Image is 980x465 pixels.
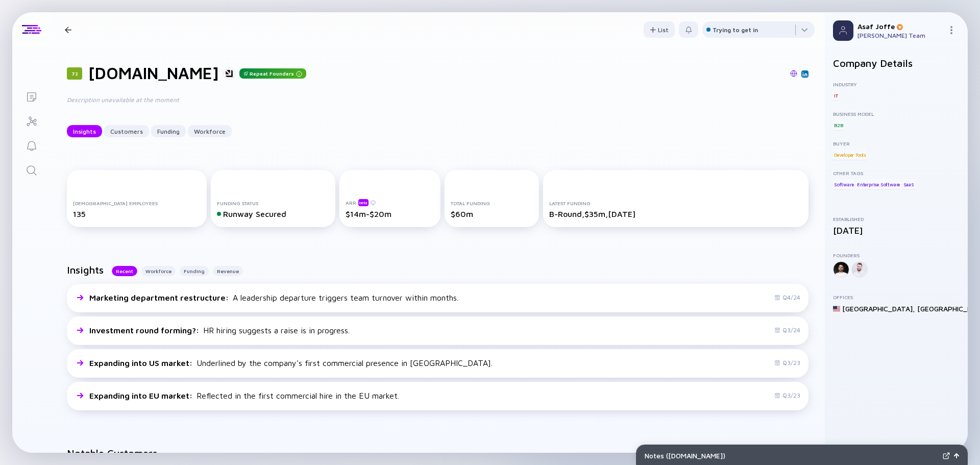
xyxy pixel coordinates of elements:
div: B2B [833,120,844,130]
img: Port.io Website [790,70,797,77]
div: HR hiring suggests a raise is in progress. [89,326,350,335]
a: Search [12,157,51,182]
img: Expand Notes [943,452,950,459]
h2: Notable Customers [67,447,808,459]
a: Investor Map [12,108,51,133]
a: Reminders [12,133,51,157]
div: Reflected in the first commercial hire in the EU market. [89,391,399,400]
div: List [644,22,675,38]
img: Profile Picture [833,20,853,41]
div: Asaf Joffe [857,22,943,31]
button: Revenue [213,266,243,276]
div: Insights [67,124,102,139]
div: [DATE] [833,225,960,236]
h2: Insights [67,264,104,276]
div: [DEMOGRAPHIC_DATA] Employees [73,200,201,206]
div: [PERSON_NAME] Team [857,32,943,39]
div: ARR [346,199,434,206]
div: Q4/24 [774,293,800,301]
button: Insights [67,125,102,137]
h2: Company Details [833,57,960,69]
div: Latest Funding [549,200,802,206]
span: Investment round forming? : [89,326,201,335]
button: Workforce [141,266,176,276]
div: Established [833,216,960,222]
div: Founders [833,252,960,258]
button: Workforce [188,125,232,137]
div: Repeat Founders [239,68,306,79]
div: Funding [151,124,186,139]
div: Offices [833,294,960,300]
div: SaaS [902,179,915,189]
div: Software [833,179,854,189]
button: List [644,21,675,38]
div: B-Round, $35m, [DATE] [549,209,802,218]
div: $14m-$20m [346,209,434,218]
div: Buyer [833,140,960,146]
div: Customers [104,124,149,139]
div: A leadership departure triggers team turnover within months. [89,293,458,302]
div: Underlined by the company's first commercial presence in [GEOGRAPHIC_DATA]. [89,358,493,368]
button: Funding [180,266,209,276]
div: Notes ( [DOMAIN_NAME] ) [645,451,939,460]
div: Funding Status [217,200,329,206]
div: Runway Secured [217,209,329,218]
button: Recent [112,266,137,276]
h1: [DOMAIN_NAME] [88,63,219,83]
span: Expanding into EU market : [89,391,194,400]
button: Customers [104,125,149,137]
img: Open Notes [954,453,959,458]
div: Business Model [833,111,960,117]
div: Q3/23 [774,359,800,366]
div: [GEOGRAPHIC_DATA] , [842,304,915,313]
img: United States Flag [833,305,840,312]
img: Menu [947,26,955,34]
div: Enterprise Software [856,179,901,189]
div: Developer Tools [833,150,867,160]
span: Expanding into US market : [89,358,194,368]
img: Port.io Linkedin Page [802,71,807,77]
div: Industry [833,81,960,87]
span: Marketing department restructure : [89,293,231,302]
div: 135 [73,209,201,218]
div: Total Funding [451,200,533,206]
div: beta [358,199,369,206]
div: 72 [67,67,82,80]
div: $60m [451,209,533,218]
div: Trying to get in [713,26,758,34]
div: Q3/23 [774,391,800,399]
div: IT [833,90,839,101]
a: Lists [12,84,51,108]
div: Other Tags [833,170,960,176]
div: Q3/24 [774,326,800,334]
div: Description unavailable at the moment [67,95,394,105]
button: Funding [151,125,186,137]
div: Workforce [188,124,232,139]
